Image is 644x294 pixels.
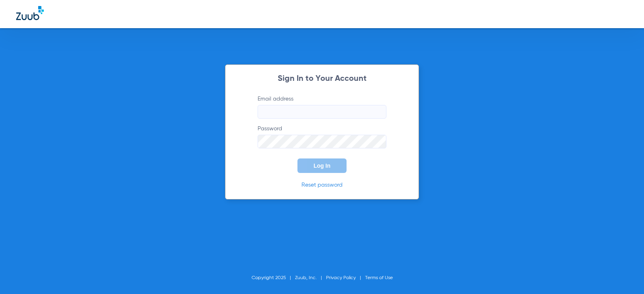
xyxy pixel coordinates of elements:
[16,6,44,20] img: Zuub Logo
[258,125,386,148] label: Password
[301,182,343,188] a: Reset password
[365,275,393,280] a: Terms of Use
[314,162,330,169] span: Log In
[297,158,347,173] button: Log In
[246,75,398,83] h2: Sign In to Your Account
[258,105,386,119] input: Email address
[326,275,356,280] a: Privacy Policy
[258,95,386,119] label: Email address
[258,135,386,148] input: Password
[295,274,326,282] li: Zuub, Inc.
[252,274,295,282] li: Copyright 2025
